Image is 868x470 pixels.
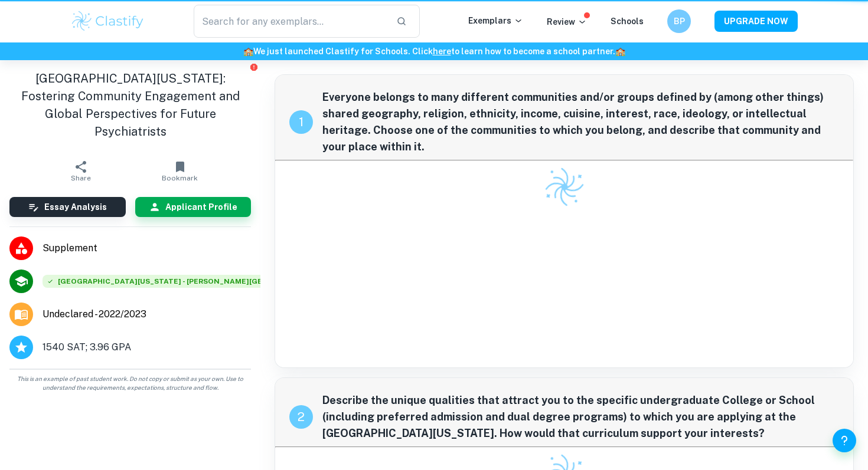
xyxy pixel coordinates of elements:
button: Essay Analysis [9,197,126,217]
a: Major and Application Year [43,307,156,321]
span: Supplement [43,241,251,255]
button: Share [31,155,130,188]
h6: We just launched Clastify for Schools. Click to learn how to become a school partner. [2,45,866,58]
img: Clastify logo [70,9,145,33]
span: 1540 SAT; 3.96 GPA [43,340,131,354]
img: Clastify logo [541,163,588,211]
button: Applicant Profile [135,197,252,217]
span: This is an example of past student work. Do not copy or submit as your own. Use to understand the... [5,374,256,392]
span: Describe the unique qualities that attract you to the specific undergraduate College or School (i... [322,392,839,442]
h1: [GEOGRAPHIC_DATA][US_STATE]: Fostering Community Engagement and Global Perspectives for Future Ps... [9,70,251,140]
a: here [433,47,451,56]
a: Schools [611,17,644,26]
h6: Essay Analysis [44,201,107,213]
button: UPGRADE NOW [714,11,798,32]
div: recipe [289,405,313,429]
div: Accepted: University of Michigan - Ann Arbor [43,275,334,288]
span: Everyone belongs to many different communities and/or groups defined by (among other things) shar... [322,89,839,155]
p: Exemplars [468,14,523,27]
input: Search for any exemplars... [194,5,387,38]
span: Share [71,174,91,182]
h6: Applicant Profile [165,201,237,213]
span: Undeclared - 2022/2023 [43,307,146,321]
button: Report issue [249,63,258,71]
button: BP [667,9,691,33]
div: recipe [289,110,313,134]
button: Bookmark [130,155,230,188]
p: Review [547,15,587,28]
span: 🏫 [615,47,625,56]
span: Bookmark [162,174,198,182]
button: Help and Feedback [833,429,856,452]
span: 🏫 [243,47,253,56]
h6: BP [673,15,686,28]
span: [GEOGRAPHIC_DATA][US_STATE] - [PERSON_NAME][GEOGRAPHIC_DATA] [43,275,334,288]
